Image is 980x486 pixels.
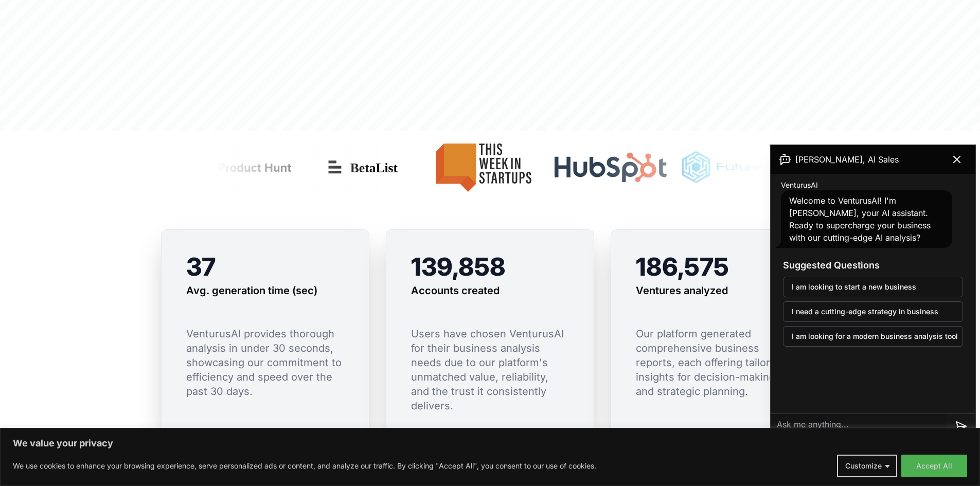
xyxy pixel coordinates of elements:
p: VenturusAI provides thorough analysis in under 30 seconds, showcasing our commitment to efficienc... [186,327,344,399]
span: VenturusAI [781,180,818,190]
button: I am looking for a modern business analysis tool [783,326,963,347]
img: Futuretools [633,135,765,201]
h3: Suggested Questions [783,258,963,273]
img: Product Hunt [123,135,270,201]
button: Customize [837,455,897,477]
span: 139,858 [411,251,506,282]
img: This Week in Startups [379,135,504,201]
img: Hubspot [512,152,625,183]
p: We value your privacy [13,437,967,449]
h3: Avg. generation time (sec) [186,283,317,298]
p: We use cookies to enhance your browsing experience, serve personalized ads or content, and analyz... [13,460,596,472]
button: I need a cutting-edge strategy in business [783,301,963,322]
p: Our platform generated comprehensive business reports, each offering tailored insights for decisi... [636,327,794,399]
span: Welcome to VenturusAI! I'm [PERSON_NAME], your AI assistant. Ready to supercharge your business w... [789,195,931,243]
span: 37 [186,251,216,282]
p: Users have chosen VenturusAI for their business analysis needs due to our platform's unmatched va... [411,327,569,413]
img: Betalist [278,152,370,183]
h3: Ventures analyzed [636,283,728,298]
img: There's an AI for that [773,135,905,201]
span: [PERSON_NAME], AI Sales [795,153,899,166]
span: 186,575 [636,251,729,282]
button: Accept All [901,455,967,477]
h3: Accounts created [411,283,500,298]
button: I am looking to start a new business [783,277,963,297]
